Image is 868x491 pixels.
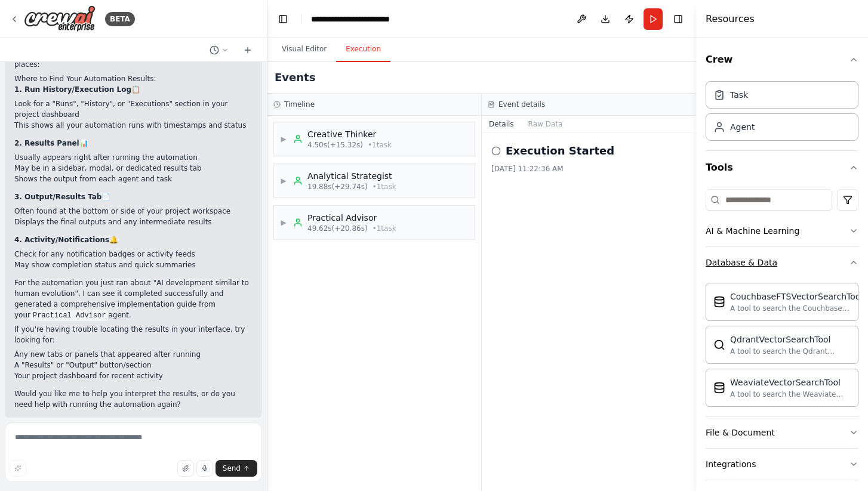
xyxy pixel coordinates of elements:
[730,89,748,101] div: Task
[307,140,363,150] span: 4.50s (+15.32s)
[10,460,26,477] button: Improve this prompt
[730,121,755,133] div: Agent
[482,116,521,132] button: Details
[14,152,253,163] li: Usually appears right after running the automation
[373,224,396,233] span: • 1 task
[14,138,253,149] p: 📊
[14,324,253,345] p: If you're having trouble locating the results in your interface, try looking for:
[14,236,109,244] strong: 4. Activity/Notifications
[336,37,390,62] button: Execution
[238,43,257,57] button: Start a new chat
[670,11,687,27] button: Hide right sidebar
[275,69,315,86] h2: Events
[498,100,545,109] h3: Event details
[30,310,108,321] code: Practical Advisor
[730,291,863,302] div: CouchbaseFTSVectorSearchTool
[205,43,233,57] button: Switch to previous chat
[14,360,253,370] li: A "Results" or "Output" button/section
[730,376,851,388] div: WeaviateVectorSearchTool
[307,212,396,224] div: Practical Advisor
[706,278,858,416] div: Database & Data
[373,182,396,192] span: • 1 task
[14,174,253,184] li: Shows the output from each agent and task
[14,120,253,131] li: This shows all your automation runs with timestamps and status
[706,43,858,76] button: Crew
[706,417,858,448] button: File & Document
[14,234,253,245] p: 🔔
[14,370,253,381] li: Your project dashboard for recent activity
[14,277,253,320] p: For the automation you just ran about "AI development similar to human evolution", I can see it c...
[706,215,858,246] button: AI & Machine Learning
[706,76,858,150] div: Crew
[706,427,775,438] div: File & Document
[706,449,858,480] button: Integrations
[706,225,799,237] div: AI & Machine Learning
[14,192,253,202] p: 📄
[368,140,392,150] span: • 1 task
[223,464,241,473] span: Send
[275,11,291,27] button: Hide left sidebar
[713,339,725,351] img: QdrantVectorSearchTool
[307,224,368,233] span: 49.62s (+20.86s)
[311,13,418,25] nav: breadcrumb
[280,134,287,144] span: ▶
[14,349,253,360] li: Any new tabs or panels that appeared after running
[14,217,253,227] li: Displays the final outputs and any intermediate results
[14,84,253,95] p: 📋
[216,460,257,477] button: Send
[730,304,863,313] div: A tool to search the Couchbase database for relevant information on internal documents.
[14,260,253,270] li: May show completion status and quick summaries
[706,151,858,184] button: Tools
[14,249,253,260] li: Check for any notification badges or activity feeds
[713,296,725,308] img: CouchbaseFTSVectorSearchTool
[14,163,253,174] li: May be in a sidebar, modal, or dedicated results tab
[14,206,253,217] li: Often found at the bottom or side of your project workspace
[730,347,851,356] div: A tool to search the Qdrant database for relevant information on internal documents.
[196,460,213,477] button: Click to speak your automation idea
[730,333,851,345] div: QdrantVectorSearchTool
[491,164,687,174] div: [DATE] 11:22:36 AM
[307,182,368,192] span: 19.88s (+29.74s)
[280,218,287,227] span: ▶
[706,458,756,470] div: Integrations
[14,98,253,120] li: Look for a "Runs", "History", or "Executions" section in your project dashboard
[272,37,336,62] button: Visual Editor
[284,100,315,109] h3: Timeline
[280,176,287,186] span: ▶
[14,139,79,147] strong: 2. Results Panel
[307,170,396,182] div: Analytical Strategist
[14,85,131,94] strong: 1. Run History/Execution Log
[706,12,755,26] h4: Resources
[706,247,858,278] button: Database & Data
[14,193,101,201] strong: 3. Output/Results Tab
[521,116,570,132] button: Raw Data
[105,12,135,26] div: BETA
[730,390,851,399] div: A tool to search the Weaviate database for relevant information on internal documents.
[307,128,392,140] div: Creative Thinker
[14,73,253,84] h2: Where to Find Your Automation Results:
[506,143,614,159] h2: Execution Started
[713,382,725,394] img: WeaviateVectorSearchTool
[706,257,777,268] div: Database & Data
[177,460,194,477] button: Upload files
[14,388,253,410] p: Would you like me to help you interpret the results, or do you need help with running the automat...
[24,5,96,32] img: Logo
